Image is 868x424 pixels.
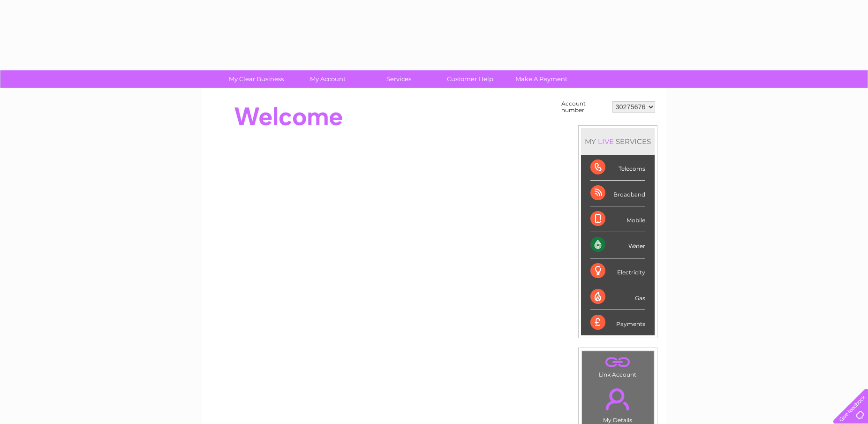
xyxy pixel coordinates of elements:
[590,232,645,258] div: Water
[590,284,645,310] div: Gas
[590,258,645,284] div: Electricity
[590,155,645,181] div: Telecoms
[360,70,438,88] a: Services
[289,70,366,88] a: My Account
[590,310,645,335] div: Payments
[596,137,616,146] div: LIVE
[584,354,651,370] a: .
[581,351,654,380] td: Link Account
[218,70,295,88] a: My Clear Business
[431,70,509,88] a: Customer Help
[559,98,610,116] td: Account number
[590,206,645,232] div: Mobile
[584,383,651,416] a: .
[503,70,580,88] a: Make A Payment
[590,181,645,206] div: Broadband
[581,128,655,155] div: MY SERVICES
